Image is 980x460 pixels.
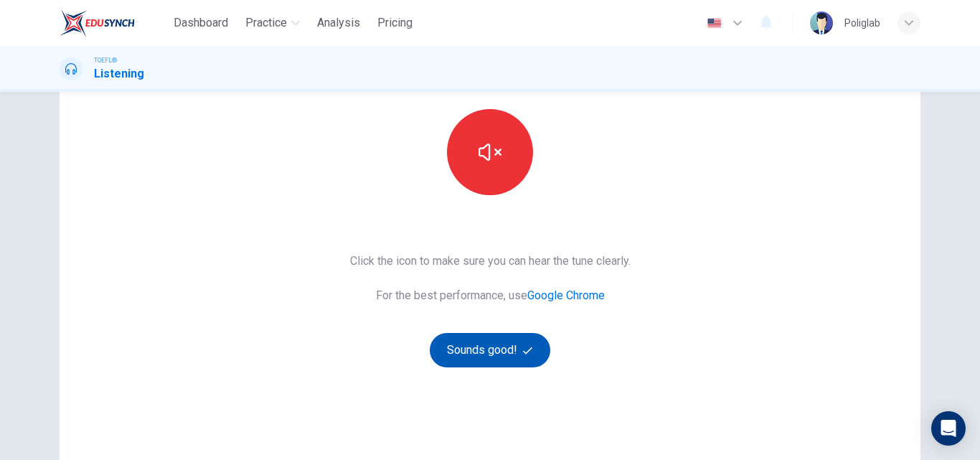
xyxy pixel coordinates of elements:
[240,10,306,36] button: Practice
[245,14,287,32] span: Practice
[317,14,360,32] span: Analysis
[931,411,966,446] div: Open Intercom Messenger
[350,287,631,304] span: For the best performance, use
[60,9,168,37] a: EduSynch logo
[430,333,550,367] button: Sounds good!
[810,11,833,34] img: Profile picture
[350,253,631,270] span: Click the icon to make sure you can hear the tune clearly.
[844,14,880,32] div: Poliglab
[94,55,117,65] span: TOEFL®
[94,65,144,83] h1: Listening
[311,10,366,36] button: Analysis
[372,10,418,36] button: Pricing
[174,14,228,32] span: Dashboard
[377,14,413,32] span: Pricing
[705,18,723,29] img: en
[527,288,605,302] a: Google Chrome
[168,10,234,36] button: Dashboard
[60,9,135,37] img: EduSynch logo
